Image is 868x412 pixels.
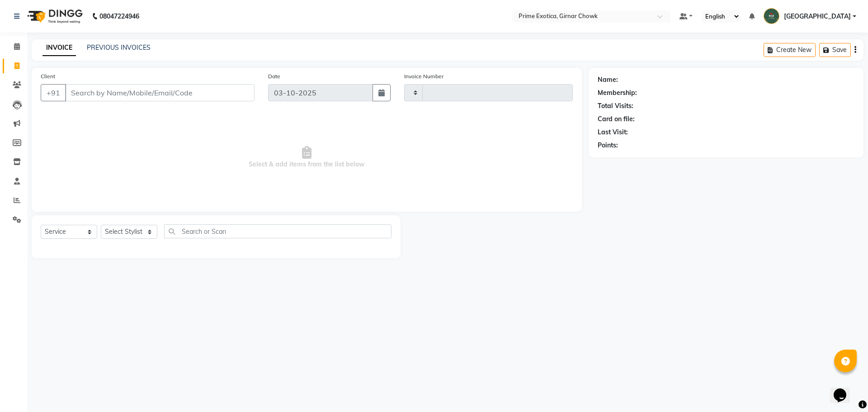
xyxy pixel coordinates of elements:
[23,4,85,29] img: logo
[41,72,55,81] label: Client
[41,112,573,203] span: Select & add items from the list below
[819,43,851,57] button: Save
[42,40,76,56] a: INVOICE
[830,376,859,403] iframe: chat widget
[598,75,618,85] div: Name:
[99,4,139,29] b: 08047224946
[598,128,628,137] div: Last Visit:
[598,141,618,150] div: Points:
[598,101,633,111] div: Total Visits:
[598,88,637,98] div: Membership:
[784,12,851,21] span: [GEOGRAPHIC_DATA]
[65,84,255,101] input: Search by Name/Mobile/Email/Code
[404,72,443,81] label: Invoice Number
[764,43,816,57] button: Create New
[764,8,779,24] img: Chandrapur
[87,43,151,52] a: PREVIOUS INVOICES
[41,84,66,101] button: +91
[268,72,280,81] label: Date
[164,224,392,238] input: Search or Scan
[598,114,635,124] div: Card on file:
